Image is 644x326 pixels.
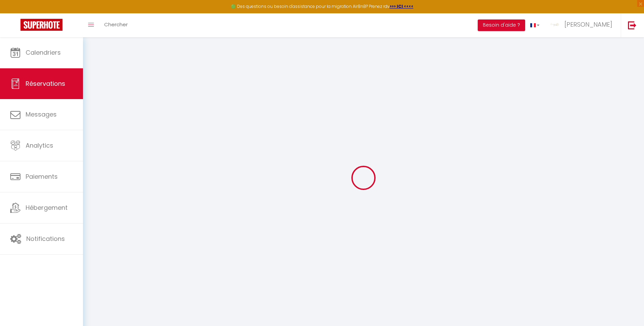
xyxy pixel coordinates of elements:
a: ... [PERSON_NAME] [545,13,621,37]
img: ... [550,19,560,30]
span: Réservations [26,79,65,88]
a: >>> ICI <<<< [390,3,414,9]
span: Calendriers [26,48,61,57]
span: Messages [26,110,57,119]
button: Besoin d'aide ? [478,19,525,31]
a: Chercher [99,13,133,37]
span: [PERSON_NAME] [564,20,612,29]
span: Hébergement [26,203,68,212]
span: Analytics [26,141,53,150]
span: Chercher [104,21,128,28]
img: Super Booking [20,19,62,31]
span: Paiements [26,172,58,181]
span: Notifications [26,234,65,243]
img: logout [628,21,636,29]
